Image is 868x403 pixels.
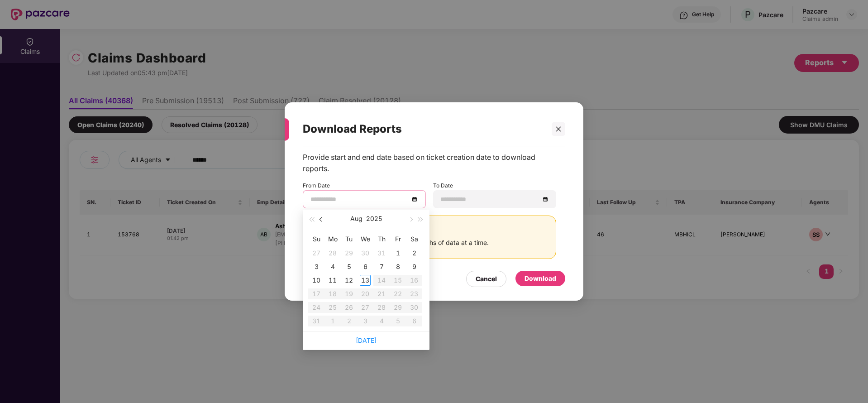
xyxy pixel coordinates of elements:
th: We [357,232,373,246]
td: 2025-07-29 [341,246,357,260]
div: Download Reports [303,111,544,147]
td: 2025-08-03 [308,260,324,273]
td: 2025-08-02 [406,246,422,260]
th: Su [308,232,324,246]
div: 29 [343,248,354,259]
th: Sa [406,232,422,246]
td: 2025-08-09 [406,260,422,273]
td: 2025-08-05 [341,260,357,273]
div: 7 [376,261,387,272]
th: Mo [324,232,341,246]
th: Th [373,232,390,246]
div: 6 [360,261,371,272]
div: To Date [433,182,556,208]
button: 2025 [366,210,382,228]
div: 8 [392,261,403,272]
div: 31 [376,248,387,259]
td: 2025-08-13 [357,273,373,287]
div: Cancel [476,274,497,284]
a: [DATE] [356,336,377,344]
div: 9 [409,261,420,272]
div: 30 [360,248,371,259]
td: 2025-08-06 [357,260,373,273]
td: 2025-08-08 [390,260,406,273]
div: 13 [360,275,371,286]
span: close [555,126,562,132]
button: Aug [350,210,362,228]
td: 2025-08-11 [324,273,341,287]
td: 2025-07-28 [324,246,341,260]
div: 2 [409,248,420,259]
div: 1 [392,248,403,259]
div: 4 [327,261,338,272]
td: 2025-08-10 [308,273,324,287]
div: 27 [311,248,322,259]
td: 2025-07-27 [308,246,324,260]
div: 3 [311,261,322,272]
td: 2025-08-01 [390,246,406,260]
div: 12 [343,275,354,286]
div: Download [525,273,556,283]
div: 5 [343,261,354,272]
td: 2025-08-04 [324,260,341,273]
div: From Date [303,182,426,208]
th: Fr [390,232,406,246]
td: 2025-08-12 [341,273,357,287]
div: 10 [311,275,322,286]
td: 2025-07-31 [373,246,390,260]
div: Provide start and end date based on ticket creation date to download reports. [303,152,556,174]
div: 28 [327,248,338,259]
td: 2025-08-07 [373,260,390,273]
div: 11 [327,275,338,286]
th: Tu [341,232,357,246]
td: 2025-07-30 [357,246,373,260]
